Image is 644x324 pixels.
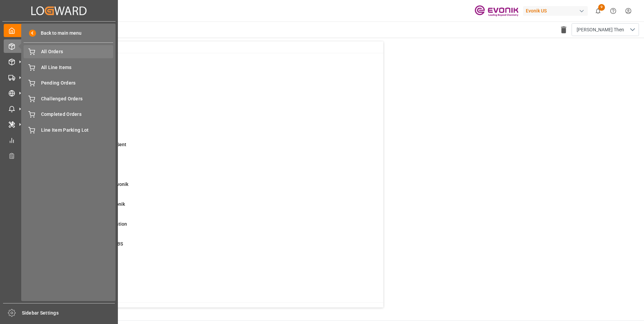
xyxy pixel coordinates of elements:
a: 1TU : Pre-Leg Shipment # ErrorTransport Unit [35,280,375,294]
a: All Line Items [24,61,113,74]
a: All Orders [24,45,113,58]
a: 0Error on Initial Sales Order to EvonikShipment [35,181,375,195]
a: 26ABS: Missing Booking ConfirmationShipment [35,221,375,235]
a: Transport Planner [4,149,114,162]
span: [PERSON_NAME] Then [577,26,624,33]
span: Sidebar Settings [22,310,115,317]
span: Line Item Parking Lot [41,127,114,134]
a: 20ETD>3 Days Past,No Cost Msg SentShipment [35,141,375,155]
span: 9 [598,4,605,11]
span: Challenged Orders [41,95,114,102]
a: 0MOT Missing at Order LevelSales Order-IVPO [35,62,375,76]
a: 5ETD < 3 Days,No Del # Rec'dShipment [35,161,375,175]
span: Pending Orders [41,79,114,87]
div: Evonik US [523,6,588,16]
a: 3ETA > 10 Days , No ATA EnteredShipment [35,121,375,135]
a: Line Item Parking Lot [24,123,113,136]
a: 0Pending Bkg Request sent to ABSShipment [35,240,375,255]
a: 0Main-Leg Shipment # ErrorShipment [35,260,375,274]
span: All Line Items [41,64,114,71]
button: Evonik US [523,4,590,17]
button: Help Center [606,3,621,19]
a: Pending Orders [24,76,113,90]
a: My Reports [4,133,114,147]
span: Completed Orders [41,111,114,118]
a: Completed Orders [24,108,113,121]
a: My Cockpit [4,24,114,37]
span: Back to main menu [36,30,82,37]
button: show 9 new notifications [590,3,606,19]
a: Challenged Orders [24,92,113,105]
button: open menu [572,23,639,36]
img: Evonik-brand-mark-Deep-Purple-RGB.jpeg_1700498283.jpeg [475,5,518,17]
a: 11ABS: No Init Bkg Conf DateShipment [35,82,375,96]
span: All Orders [41,48,114,55]
a: 0ABS: No Bkg Req Sent DateShipment [35,101,375,116]
a: 0Error Sales Order Update to EvonikShipment [35,201,375,215]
